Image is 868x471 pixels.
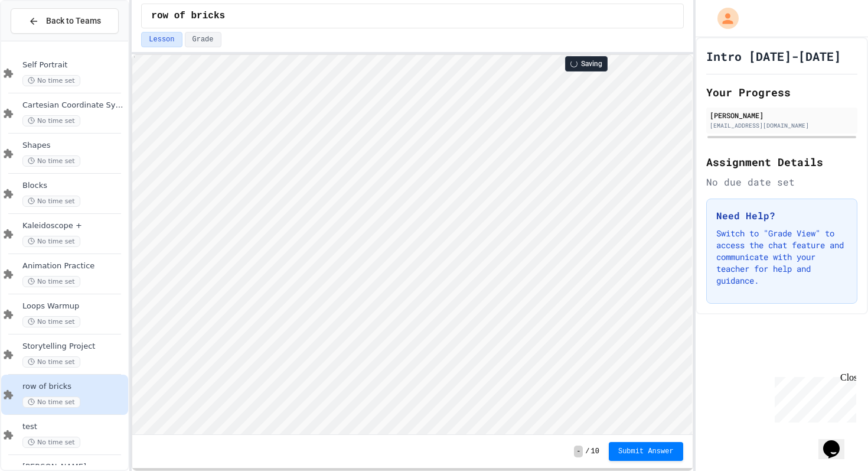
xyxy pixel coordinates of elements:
span: Kaleidoscope + [22,221,126,231]
span: Submit Answer [618,447,674,456]
span: No time set [22,276,80,287]
span: Loops Warmup [22,301,126,311]
button: Submit Answer [609,442,683,461]
span: No time set [22,437,80,448]
span: Cartesian Coordinate System [22,100,126,111]
span: Blocks [22,181,126,191]
button: Lesson [141,32,182,47]
h2: Your Progress [706,84,857,100]
span: Saving [581,59,602,69]
div: Chat with us now!Close [5,5,81,75]
span: Back to Teams [46,15,101,27]
span: row of bricks [22,382,126,392]
span: No time set [22,155,80,167]
h3: Need Help? [716,209,847,223]
div: No due date set [706,175,857,189]
span: 10 [591,447,599,456]
p: Switch to "Grade View" to access the chat feature and communicate with your teacher for help and ... [716,228,847,287]
span: No time set [22,236,80,247]
div: My Account [705,5,742,32]
span: No time set [22,196,80,207]
div: [PERSON_NAME] [710,110,854,121]
span: No time set [22,115,80,126]
div: [EMAIL_ADDRESS][DOMAIN_NAME] [710,121,854,130]
span: Animation Practice [22,261,126,271]
span: Shapes [22,141,126,151]
button: Grade [185,32,221,47]
span: - [574,446,583,457]
span: Self Portrait [22,60,126,70]
span: No time set [22,316,80,327]
h1: Intro [DATE]-[DATE] [706,48,841,64]
span: test [22,422,126,432]
iframe: Snap! Programming Environment [132,55,692,434]
iframe: chat widget [818,424,856,459]
span: Storytelling Project [22,342,126,352]
iframe: chat widget [770,372,856,423]
button: Back to Teams [11,8,119,34]
span: No time set [22,397,80,408]
span: No time set [22,75,80,86]
span: No time set [22,356,80,368]
h2: Assignment Details [706,154,857,170]
span: / [585,447,589,456]
span: row of bricks [151,9,225,23]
